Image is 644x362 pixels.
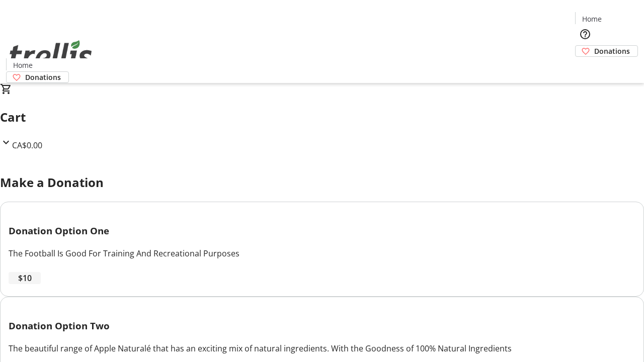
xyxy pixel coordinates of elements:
[9,224,635,238] h3: Donation Option One
[25,72,61,82] span: Donations
[9,342,635,354] div: The beautiful range of Apple Naturalé that has an exciting mix of natural ingredients. With the G...
[9,319,635,333] h3: Donation Option Two
[12,140,42,151] span: CA$0.00
[7,60,39,70] a: Home
[6,29,96,79] img: Orient E2E Organization lpDLnQB6nZ's Logo
[9,247,635,259] div: The Football Is Good For Training And Recreational Purposes
[594,46,630,56] span: Donations
[13,60,33,70] span: Home
[6,71,69,83] a: Donations
[575,24,595,44] button: Help
[576,14,608,24] a: Home
[18,272,32,284] span: $10
[582,14,602,24] span: Home
[575,57,595,77] button: Cart
[575,45,638,57] a: Donations
[9,272,41,284] button: $10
